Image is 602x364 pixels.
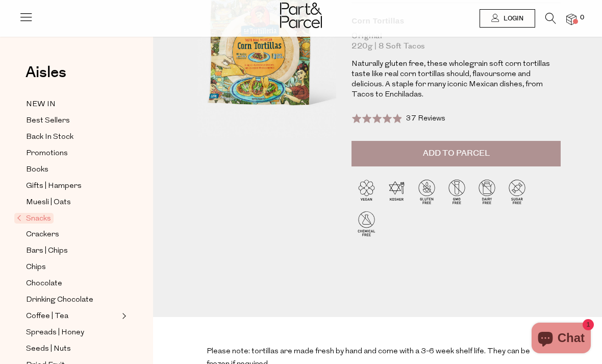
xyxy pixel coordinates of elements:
[26,115,70,127] span: Best Sellers
[26,99,56,111] span: NEW IN
[26,294,119,306] a: Drinking Chocolate
[26,261,119,274] a: Chips
[26,228,119,241] a: Crackers
[26,163,119,176] a: Books
[26,327,84,339] span: Spreads | Honey
[26,310,119,323] a: Coffee | Tea
[352,208,382,238] img: P_P-ICONS-Live_Bec_V11_Chemical_Free.svg
[26,114,119,127] a: Best Sellers
[382,177,412,207] img: P_P-ICONS-Live_Bec_V11_Kosher.svg
[352,59,561,100] p: Naturally gluten free, these wholegrain soft corn tortillas taste like real corn tortillas should...
[26,261,46,274] span: Chips
[472,177,502,207] img: P_P-ICONS-Live_Bec_V11_Dairy_Free.svg
[423,148,490,159] span: Add to Parcel
[26,148,68,160] span: Promotions
[26,229,59,241] span: Crackers
[26,147,119,160] a: Promotions
[352,141,561,166] button: Add to Parcel
[26,278,62,290] span: Chocolate
[26,197,71,209] span: Muesli | Oats
[529,323,594,356] inbox-online-store-chat: Shopify online store chat
[501,14,523,23] span: Login
[406,115,445,123] span: 37 Reviews
[26,65,66,90] a: Aisles
[480,9,535,28] a: Login
[280,3,322,28] img: Part&Parcel
[502,177,532,207] img: P_P-ICONS-Live_Bec_V11_Sugar_Free.svg
[412,177,442,207] img: P_P-ICONS-Live_Bec_V11_Gluten_Free.svg
[26,61,66,84] span: Aisles
[26,180,119,192] a: Gifts | Hampers
[352,31,561,52] div: Original 220g | 8 Soft Tacos
[26,326,119,339] a: Spreads | Honey
[26,310,68,323] span: Coffee | Tea
[26,245,68,257] span: Bars | Chips
[26,164,48,176] span: Books
[26,180,82,192] span: Gifts | Hampers
[14,213,54,224] span: Snacks
[26,343,119,355] a: Seeds | Nuts
[207,348,250,355] span: Please note:
[26,343,71,355] span: Seeds | Nuts
[26,277,119,290] a: Chocolate
[26,131,119,143] a: Back In Stock
[119,310,127,322] button: Expand/Collapse Coffee | Tea
[26,245,119,257] a: Bars | Chips
[17,212,119,225] a: Snacks
[442,177,472,207] img: P_P-ICONS-Live_Bec_V11_GMO_Free.svg
[26,131,73,143] span: Back In Stock
[566,14,576,25] a: 0
[352,177,382,207] img: P_P-ICONS-Live_Bec_V11_Vegan.svg
[26,98,119,111] a: NEW IN
[26,294,93,306] span: Drinking Chocolate
[26,196,119,209] a: Muesli | Oats
[578,13,587,22] span: 0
